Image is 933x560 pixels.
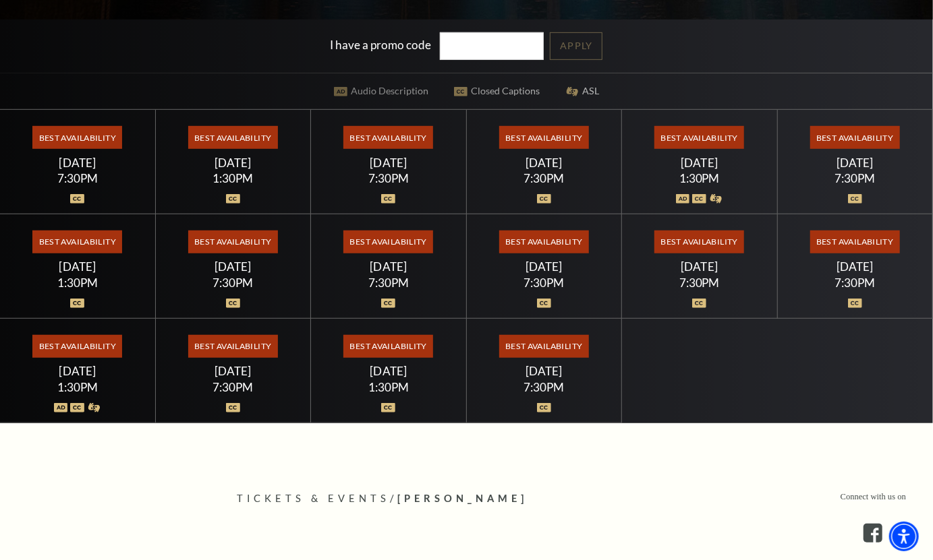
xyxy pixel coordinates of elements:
[32,335,122,358] span: Best Availability
[343,230,433,253] span: Best Availability
[32,126,122,149] span: Best Availability
[188,230,278,253] span: Best Availability
[331,38,432,52] label: I have a promo code
[171,381,294,393] div: 7:30PM
[793,173,916,184] div: 7:30PM
[482,364,605,378] div: [DATE]
[638,173,761,184] div: 1:30PM
[327,364,450,378] div: [DATE]
[16,156,139,170] div: [DATE]
[482,156,605,170] div: [DATE]
[327,277,450,288] div: 7:30PM
[638,259,761,274] div: [DATE]
[499,335,589,358] span: Best Availability
[171,259,294,274] div: [DATE]
[793,156,916,170] div: [DATE]
[171,364,294,378] div: [DATE]
[793,277,916,288] div: 7:30PM
[793,259,916,274] div: [DATE]
[171,156,294,170] div: [DATE]
[482,173,605,184] div: 7:30PM
[16,173,139,184] div: 7:30PM
[499,230,589,253] span: Best Availability
[654,230,744,253] span: Best Availability
[32,230,122,253] span: Best Availability
[397,493,528,504] span: [PERSON_NAME]
[864,524,882,542] a: facebook - open in a new tab
[16,381,139,393] div: 1:30PM
[889,522,919,551] div: Accessibility Menu
[327,156,450,170] div: [DATE]
[841,491,906,503] p: Connect with us on
[343,335,433,358] span: Best Availability
[16,259,139,274] div: [DATE]
[810,230,900,253] span: Best Availability
[188,126,278,149] span: Best Availability
[327,381,450,393] div: 1:30PM
[810,126,900,149] span: Best Availability
[16,277,139,288] div: 1:30PM
[237,493,391,504] span: Tickets & Events
[16,364,139,378] div: [DATE]
[327,173,450,184] div: 7:30PM
[171,277,294,288] div: 7:30PM
[171,173,294,184] div: 1:30PM
[482,381,605,393] div: 7:30PM
[188,335,278,358] span: Best Availability
[499,126,589,149] span: Best Availability
[638,156,761,170] div: [DATE]
[482,259,605,274] div: [DATE]
[482,277,605,288] div: 7:30PM
[237,491,696,507] p: /
[327,259,450,274] div: [DATE]
[638,277,761,288] div: 7:30PM
[654,126,744,149] span: Best Availability
[343,126,433,149] span: Best Availability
